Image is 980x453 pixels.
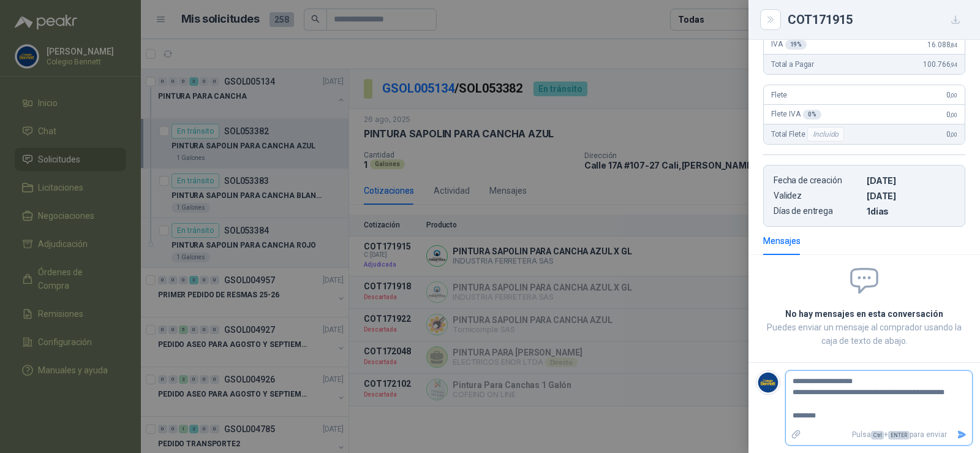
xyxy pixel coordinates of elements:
[950,61,957,68] span: ,94
[867,175,955,186] p: [DATE]
[950,131,957,138] span: ,00
[763,321,965,348] p: Puedes enviar un mensaje al comprador usando la caja de texto de abajo.
[923,60,957,69] span: 100.766
[888,431,910,440] span: ENTER
[950,112,957,118] span: ,00
[950,92,957,99] span: ,00
[788,10,965,29] div: COT171915
[952,424,972,446] button: Enviar
[871,431,884,440] span: Ctrl
[803,110,821,120] div: 0 %
[771,40,807,50] span: IVA
[946,110,957,119] span: 0
[763,12,778,27] button: Close
[774,175,862,186] p: Fecha de creación
[946,91,957,99] span: 0
[774,206,862,216] p: Días de entrega
[946,130,957,139] span: 0
[807,424,952,446] p: Pulsa + para enviar
[771,91,787,99] span: Flete
[786,424,807,446] label: Adjuntar archivos
[785,40,807,50] div: 19 %
[867,191,955,201] p: [DATE]
[763,234,801,248] div: Mensajes
[771,60,814,69] span: Total a Pagar
[756,371,780,394] img: Company Logo
[771,127,846,142] span: Total Flete
[927,40,957,49] span: 16.088
[807,127,844,142] div: Incluido
[950,42,957,48] span: ,84
[774,191,862,201] p: Validez
[867,206,955,216] p: 1 dias
[771,110,821,120] span: Flete IVA
[763,307,965,321] h2: No hay mensajes en esta conversación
